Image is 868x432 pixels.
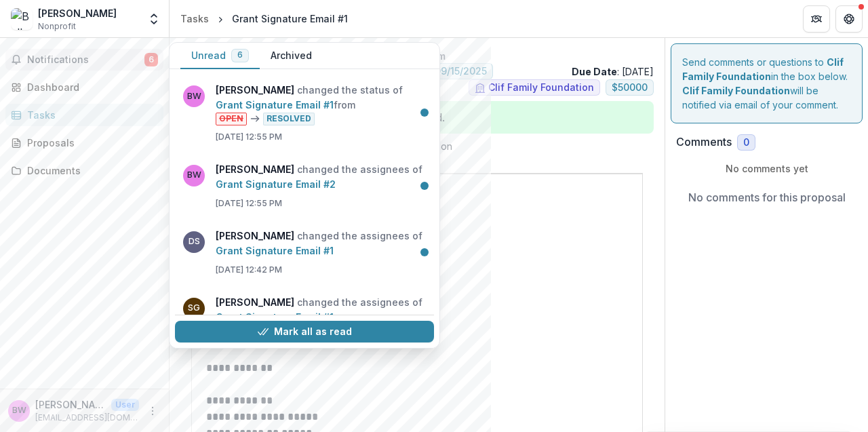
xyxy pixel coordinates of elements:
[260,43,323,69] button: Archived
[216,229,426,258] p: changed the assignees of
[111,399,139,411] p: User
[27,108,153,122] div: Tasks
[12,406,26,415] div: Bella Wright
[216,295,426,325] p: changed the assignees of
[144,403,161,419] button: More
[180,43,260,69] button: Unread
[27,54,144,66] span: Notifications
[803,5,830,33] button: Partners
[488,82,594,94] span: Clif Family Foundation
[232,12,348,26] div: Grant Signature Email #1
[175,9,353,28] nav: breadcrumb
[144,53,158,66] span: 6
[216,245,334,256] a: Grant Signature Email #1
[216,83,426,125] p: changed the status of from
[5,76,163,98] a: Dashboard
[11,8,33,30] img: Bella Wright
[216,162,426,192] p: changed the assignees of
[612,82,648,94] span: $ 50000
[676,161,857,176] p: No comments yet
[5,49,163,71] button: Notifications6
[5,132,163,154] a: Proposals
[175,9,214,28] a: Tasks
[180,12,209,26] div: Tasks
[743,137,749,149] span: 0
[38,20,76,33] span: Nonprofit
[38,6,117,20] div: [PERSON_NAME]
[27,136,153,150] div: Proposals
[216,99,334,111] a: Grant Signature Email #1
[237,50,243,60] span: 6
[835,5,863,33] button: Get Help
[688,189,846,205] p: No comments for this proposal
[572,64,654,79] p: : [DATE]
[5,159,163,182] a: Documents
[671,43,863,123] div: Send comments or questions to in the box below. will be notified via email of your comment.
[144,5,163,33] button: Open entity switcher
[216,178,336,190] a: Grant Signature Email #2
[27,163,153,178] div: Documents
[572,66,617,77] strong: Due Date
[216,311,334,323] a: Grant Signature Email #1
[35,412,139,424] p: [EMAIL_ADDRESS][DOMAIN_NAME]
[676,136,732,149] h2: Comments
[27,80,153,94] div: Dashboard
[5,104,163,126] a: Tasks
[35,397,106,412] p: [PERSON_NAME]
[682,85,790,96] strong: Clif Family Foundation
[175,321,434,342] button: Mark all as read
